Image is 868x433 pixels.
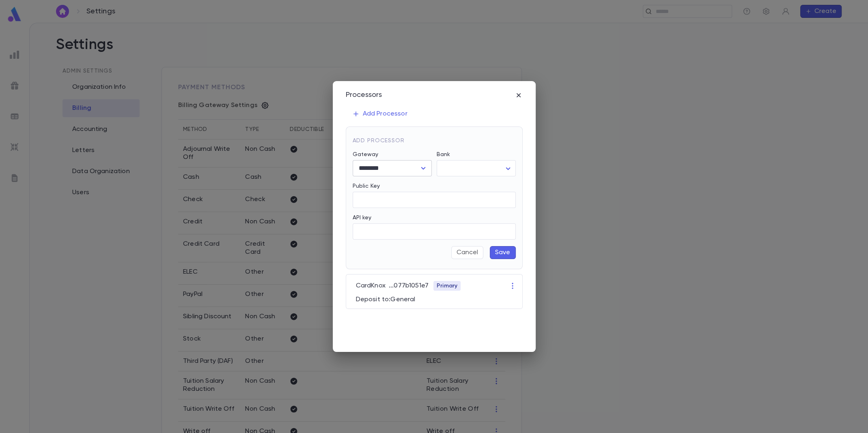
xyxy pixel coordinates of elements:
p: CardKnox [356,282,386,290]
label: API key [353,214,372,221]
div: Processors [346,91,382,100]
label: Public Key [353,183,380,189]
button: Cancel [451,246,483,259]
button: Add Processor [346,106,414,122]
p: ... 077b1051e7 [389,282,429,290]
p: Add Processor [352,110,407,118]
span: Primary [433,283,461,289]
button: Save [490,246,516,259]
label: Bank [437,151,450,158]
span: Add Processor [353,138,405,144]
label: Gateway [353,151,379,158]
button: Open [418,163,429,174]
div: Deposit to: General [353,292,519,304]
div: ​ [437,160,516,176]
